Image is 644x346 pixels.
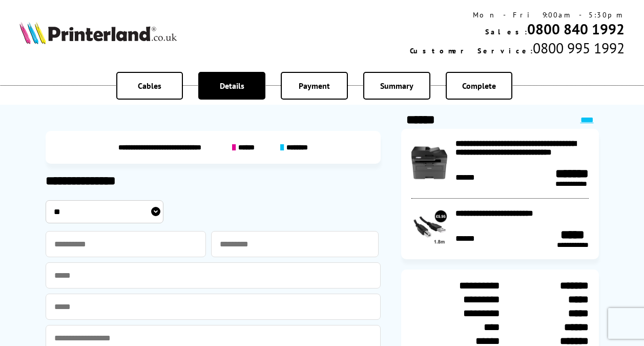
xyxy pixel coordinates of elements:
[138,81,161,91] span: Cables
[299,81,330,91] span: Payment
[410,10,625,20] div: Mon - Fri 9:00am - 5:30pm
[19,22,177,44] img: Printerland Logo
[533,39,625,57] span: 0800 995 1992
[410,46,533,55] span: Customer Service:
[527,20,625,39] a: 0800 840 1992
[220,81,244,91] span: Details
[485,27,527,36] span: Sales:
[462,81,496,91] span: Complete
[380,81,413,91] span: Summary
